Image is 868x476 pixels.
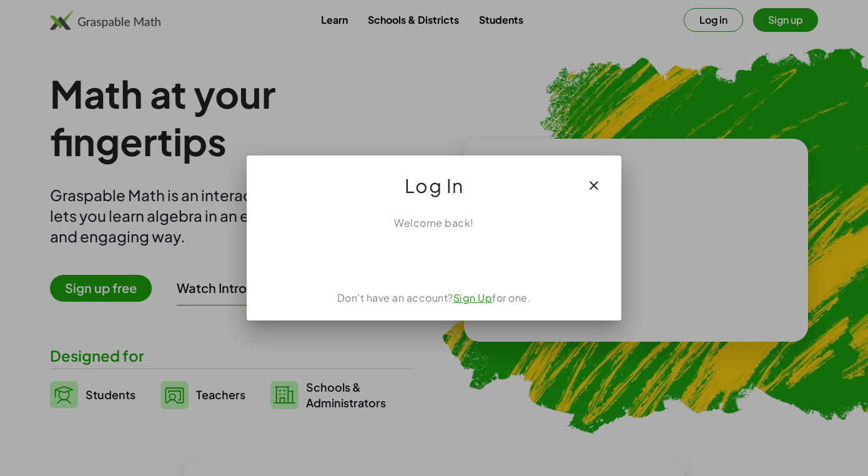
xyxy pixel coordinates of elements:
div: Welcome back! [262,216,606,231]
a: Sign Up [453,291,493,304]
div: Don't have an account? for one. [262,290,606,305]
iframe: Botón de Acceder con Google [371,244,498,272]
div: Acceder con Google. Se abre en una pestaña nueva [377,244,491,272]
span: Log In [405,171,464,201]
